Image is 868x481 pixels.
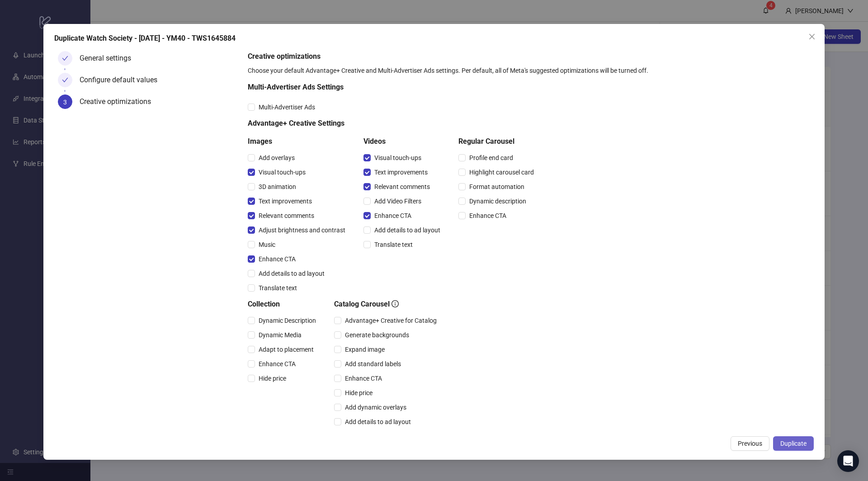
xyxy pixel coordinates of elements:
[371,167,431,177] span: Text improvements
[62,55,68,61] span: check
[248,66,810,75] div: Choose your default Advantage+ Creative and Multi-Advertiser Ads settings. Per default, all of Me...
[466,196,530,206] span: Dynamic description
[731,436,769,451] button: Previous
[780,440,807,447] span: Duplicate
[466,153,517,163] span: Profile end card
[371,153,425,163] span: Visual touch-ups
[248,82,538,93] h5: Multi-Advertiser Ads Settings
[63,99,67,106] span: 3
[341,373,386,383] span: Enhance CTA
[255,182,300,192] span: 3D animation
[341,417,415,427] span: Add details to ad layout
[371,240,416,250] span: Translate text
[773,436,814,451] button: Duplicate
[334,299,440,310] h5: Catalog Carousel
[371,196,425,206] span: Add Video Filters
[371,225,444,235] span: Add details to ad layout
[255,225,349,235] span: Adjust brightness and contrast
[805,29,819,44] button: Close
[341,316,440,325] span: Advantage+ Creative for Catalog
[341,330,413,340] span: Generate backgrounds
[255,316,320,325] span: Dynamic Description
[341,359,405,369] span: Add standard labels
[466,167,538,177] span: Highlight carousel card
[341,402,410,412] span: Add dynamic overlays
[466,211,510,221] span: Enhance CTA
[371,211,415,221] span: Enhance CTA
[363,136,444,147] h5: Videos
[255,330,305,340] span: Dynamic Media
[255,153,298,163] span: Add overlays
[466,182,528,192] span: Format automation
[255,269,328,278] span: Add details to ad layout
[738,440,762,447] span: Previous
[248,136,349,147] h5: Images
[255,373,290,383] span: Hide price
[371,182,434,192] span: Relevant comments
[255,344,317,354] span: Adapt to placement
[80,51,138,66] div: General settings
[255,196,316,206] span: Text improvements
[255,102,319,112] span: Multi-Advertiser Ads
[837,450,859,472] div: Open Intercom Messenger
[808,33,816,40] span: close
[80,94,158,109] div: Creative optimizations
[255,254,299,264] span: Enhance CTA
[255,240,279,250] span: Music
[255,283,301,293] span: Translate text
[392,300,399,307] span: info-circle
[62,77,68,83] span: check
[255,167,309,177] span: Visual touch-ups
[248,118,538,129] h5: Advantage+ Creative Settings
[248,51,810,62] h5: Creative optimizations
[54,33,814,44] div: Duplicate Watch Society - [DATE] - YM40 - TWS1645884
[255,211,318,221] span: Relevant comments
[248,299,320,310] h5: Collection
[341,344,388,354] span: Expand image
[458,136,538,147] h5: Regular Carousel
[255,359,299,369] span: Enhance CTA
[341,388,376,398] span: Hide price
[80,73,165,87] div: Configure default values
